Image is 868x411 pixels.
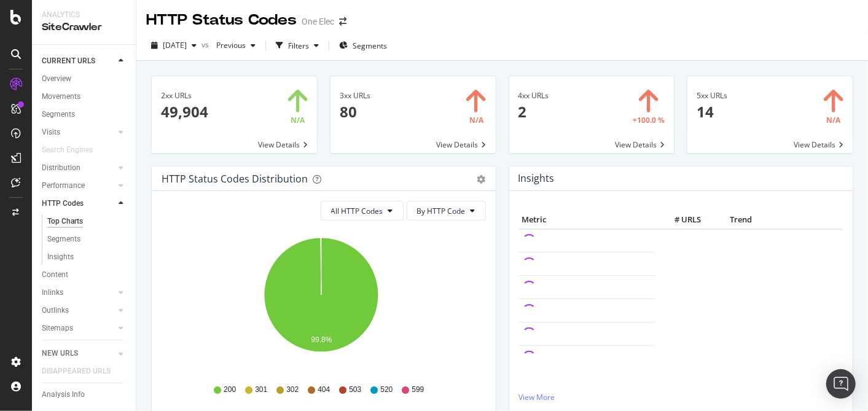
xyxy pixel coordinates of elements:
[42,347,78,360] div: NEW URLS
[163,40,187,50] span: 2025 Sep. 26th
[42,10,126,20] div: Analytics
[412,385,424,395] span: 599
[42,162,115,174] a: Distribution
[519,211,655,229] th: Metric
[42,72,127,85] a: Overview
[302,15,334,28] div: One Elec
[42,286,115,299] a: Inlinks
[417,206,466,216] span: By HTTP Code
[42,365,111,378] div: DISAPPEARED URLS
[271,36,324,55] button: Filters
[42,197,84,210] div: HTTP Codes
[655,211,704,229] th: # URLS
[42,179,85,192] div: Performance
[42,20,126,34] div: SiteCrawler
[47,215,83,228] div: Top Charts
[42,322,115,335] a: Sitemaps
[42,144,105,157] a: Search Engines
[211,40,246,50] span: Previous
[42,197,115,210] a: HTTP Codes
[146,10,297,31] div: HTTP Status Codes
[704,211,778,229] th: Trend
[311,336,332,345] text: 99.8%
[518,170,555,187] h4: Insights
[146,36,201,55] button: [DATE]
[42,347,115,360] a: NEW URLS
[42,304,115,317] a: Outlinks
[331,206,383,216] span: All HTTP Codes
[47,251,127,264] a: Insights
[42,144,93,157] div: Search Engines
[288,41,309,51] div: Filters
[47,251,74,264] div: Insights
[42,90,80,103] div: Movements
[42,322,73,335] div: Sitemaps
[211,36,260,55] button: Previous
[42,268,68,281] div: Content
[380,385,393,395] span: 520
[42,90,127,103] a: Movements
[477,175,486,184] div: gear
[42,304,69,317] div: Outlinks
[42,126,115,139] a: Visits
[47,233,80,246] div: Segments
[201,39,211,50] span: vs
[42,55,115,68] a: CURRENT URLS
[42,72,71,85] div: Overview
[318,385,330,395] span: 404
[255,385,267,395] span: 301
[353,41,387,51] span: Segments
[42,108,127,121] a: Segments
[826,369,856,399] div: Open Intercom Messenger
[349,385,361,395] span: 503
[334,36,392,55] button: Segments
[224,385,236,395] span: 200
[47,233,127,246] a: Segments
[42,179,115,192] a: Performance
[47,215,127,228] a: Top Charts
[519,392,843,402] a: View More
[286,385,299,395] span: 302
[42,126,60,139] div: Visits
[42,388,127,401] a: Analysis Info
[339,17,346,26] div: arrow-right-arrow-left
[42,162,80,174] div: Distribution
[42,365,123,378] a: DISAPPEARED URLS
[42,286,63,299] div: Inlinks
[162,173,308,185] div: HTTP Status Codes Distribution
[321,201,404,221] button: All HTTP Codes
[42,268,127,281] a: Content
[42,388,85,401] div: Analysis Info
[162,230,481,373] svg: A chart.
[407,201,486,221] button: By HTTP Code
[42,55,95,68] div: CURRENT URLS
[42,108,75,121] div: Segments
